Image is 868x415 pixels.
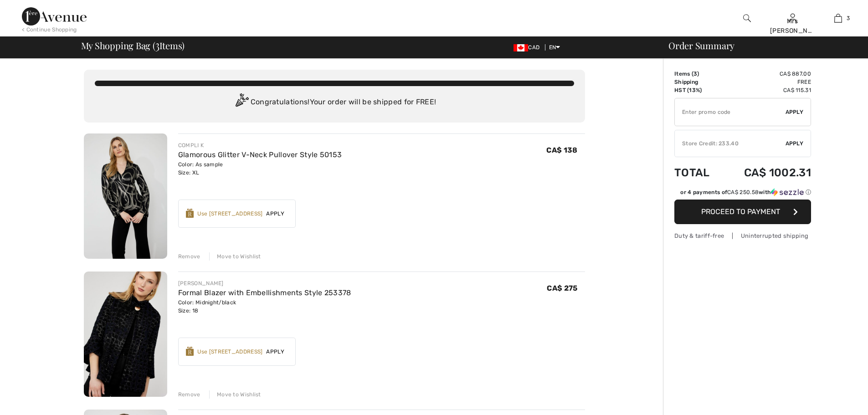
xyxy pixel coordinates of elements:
[693,71,697,77] span: 3
[209,390,261,399] div: Move to Wishlist
[178,298,351,315] div: Color: Midnight/black Size: 18
[786,139,804,148] span: Apply
[680,188,811,196] div: or 4 payments of with
[22,7,87,26] img: 1ère Avenue
[789,13,796,24] img: My Info
[197,348,262,356] div: Use [STREET_ADDRESS]
[262,348,288,356] span: Apply
[262,210,288,218] span: Apply
[721,70,811,78] td: CA$ 887.00
[186,347,194,356] img: Reward-Logo.svg
[546,146,577,154] span: CA$ 138
[674,70,721,78] td: Items ( )
[547,284,577,292] span: CA$ 275
[721,86,811,94] td: CA$ 115.31
[701,207,780,216] span: Proceed to Payment
[178,150,342,159] a: Glamorous Glitter V-Neck Pullover Style 50153
[514,44,528,51] img: Canadian Dollar
[84,272,167,397] img: Formal Blazer with Embellishments Style 253378
[675,98,786,126] input: Promo code
[674,157,721,188] td: Total
[81,41,185,50] span: My Shopping Bag ( Items)
[771,188,804,196] img: Sezzle
[786,108,804,116] span: Apply
[178,160,342,177] div: Color: As sample Size: XL
[209,252,261,261] div: Move to Wishlist
[674,188,811,200] div: or 4 payments ofCA$ 250.58withSezzle Click to learn more about Sezzle
[22,26,77,34] div: < Continue Shopping
[178,141,342,149] div: COMPLI K
[186,209,194,218] img: Reward-Logo.svg
[178,390,200,399] div: Remove
[155,39,159,51] span: 3
[674,200,811,224] button: Proceed to Payment
[95,93,574,112] div: Congratulations! Your order will be shipped for FREE!
[789,14,796,22] a: Sign In
[834,13,842,24] img: My Bag
[721,157,811,188] td: CA$ 1002.31
[816,13,860,24] a: 3
[178,288,351,297] a: Formal Blazer with Embellishments Style 253378
[727,189,759,195] span: CA$ 250.58
[232,93,251,112] img: Congratulation2.svg
[675,139,786,148] div: Store Credit: 233.40
[743,13,751,24] img: search the website
[674,86,721,94] td: HST (13%)
[847,14,850,22] span: 3
[178,279,351,287] div: [PERSON_NAME]
[514,44,543,51] span: CAD
[674,231,811,240] div: Duty & tariff-free | Uninterrupted shipping
[770,16,815,36] div: Mrs [PERSON_NAME]
[657,41,863,50] div: Order Summary
[549,44,560,51] span: EN
[197,210,262,218] div: Use [STREET_ADDRESS]
[84,133,167,259] img: Glamorous Glitter V-Neck Pullover Style 50153
[674,78,721,86] td: Shipping
[721,78,811,86] td: Free
[178,252,200,261] div: Remove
